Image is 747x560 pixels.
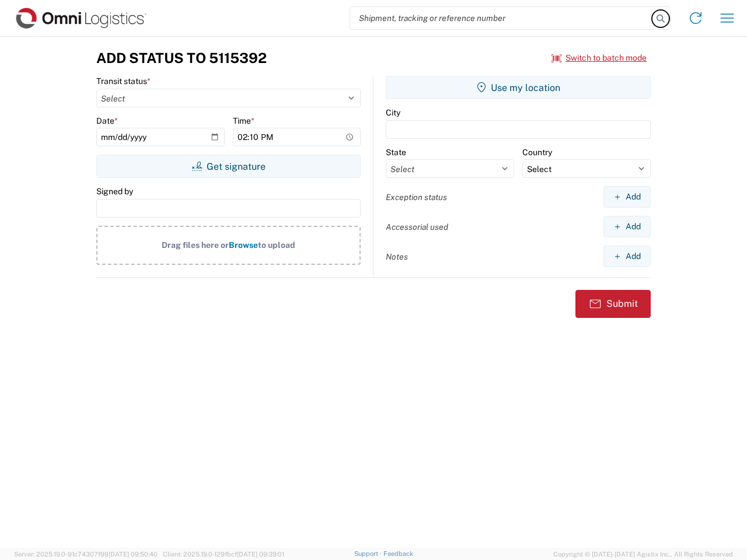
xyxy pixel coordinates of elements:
[96,50,267,66] h3: Add Status to 5115392
[163,551,284,558] span: Client: 2025.19.0-129fbcf
[553,549,733,559] span: Copyright © [DATE]-[DATE] Agistix Inc., All Rights Reserved
[603,216,651,237] button: Add
[96,76,151,86] label: Transit status
[386,251,408,262] label: Notes
[522,147,552,157] label: Country
[96,155,361,178] button: Get signature
[233,116,254,126] label: Time
[237,551,284,558] span: [DATE] 09:39:01
[386,192,447,202] label: Exception status
[162,240,229,250] span: Drag files here or
[386,147,406,157] label: State
[96,116,118,126] label: Date
[386,222,448,232] label: Accessorial used
[229,240,258,250] span: Browse
[575,290,651,318] button: Submit
[603,246,651,267] button: Add
[383,550,413,557] a: Feedback
[96,186,133,197] label: Signed by
[386,76,651,99] button: Use my location
[354,550,383,557] a: Support
[109,551,158,558] span: [DATE] 09:50:40
[14,551,158,558] span: Server: 2025.19.0-91c74307f99
[350,7,652,29] input: Shipment, tracking or reference number
[258,240,295,250] span: to upload
[551,48,647,68] button: Switch to batch mode
[386,107,400,118] label: City
[603,186,651,208] button: Add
